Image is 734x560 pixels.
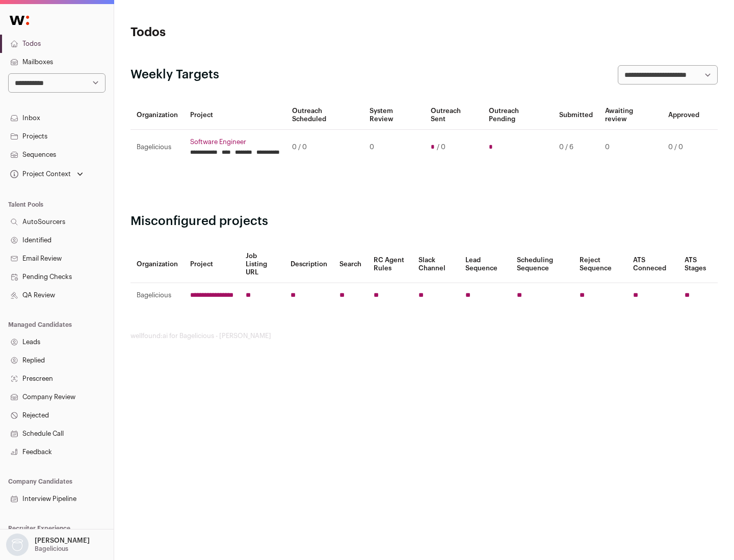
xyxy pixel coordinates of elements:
th: Submitted [553,101,599,130]
footer: wellfound:ai for Bagelicious - [PERSON_NAME] [130,332,718,340]
button: Open dropdown [8,167,85,181]
th: Scheduling Sequence [511,246,573,283]
h2: Weekly Targets [130,67,219,83]
th: Organization [130,246,184,283]
img: nopic.png [6,534,29,556]
th: Reject Sequence [573,246,627,283]
p: Bagelicious [35,545,68,553]
th: ATS Stages [678,246,718,283]
th: Search [333,246,368,283]
td: 0 [599,130,662,165]
th: Lead Sequence [459,246,511,283]
th: ATS Conneced [627,246,678,283]
img: Wellfound [4,10,35,31]
th: RC Agent Rules [368,246,412,283]
h2: Misconfigured projects [130,213,718,230]
th: Description [284,246,333,283]
th: Project [184,246,240,283]
td: 0 / 0 [286,130,363,165]
p: [PERSON_NAME] [35,537,90,545]
th: Outreach Pending [483,101,553,130]
h1: Todos [130,24,326,41]
td: Bagelicious [130,283,184,308]
a: Software Engineer [190,138,280,146]
td: 0 [363,130,424,165]
th: Awaiting review [599,101,662,130]
th: Project [184,101,286,130]
button: Open dropdown [4,534,92,556]
th: Slack Channel [412,246,459,283]
th: Job Listing URL [240,246,284,283]
th: Approved [662,101,705,130]
th: Outreach Scheduled [286,101,363,130]
th: Organization [130,101,184,130]
th: Outreach Sent [425,101,483,130]
div: Project Context [8,170,71,178]
td: Bagelicious [130,130,184,165]
td: 0 / 0 [662,130,705,165]
span: / 0 [437,143,445,151]
td: 0 / 6 [553,130,599,165]
th: System Review [363,101,424,130]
